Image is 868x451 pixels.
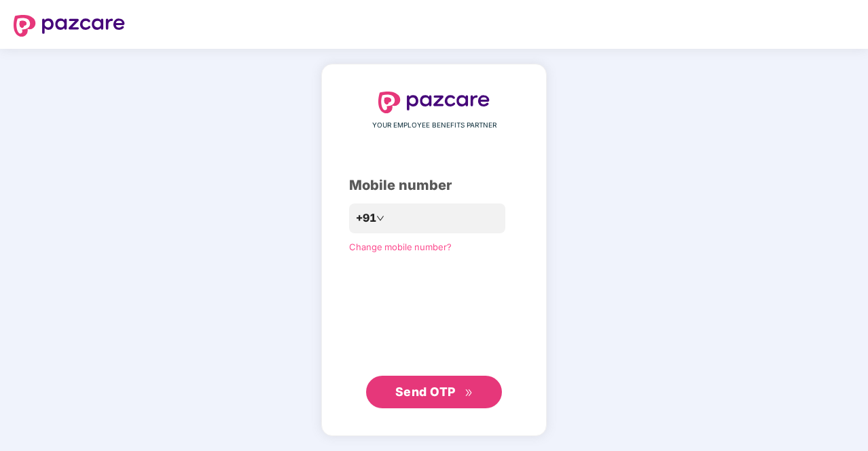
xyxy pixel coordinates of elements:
[366,376,502,408] button: Send OTPdouble-right
[356,210,376,227] span: +91
[378,92,490,113] img: logo
[376,214,384,222] span: down
[465,389,473,397] span: double-right
[14,15,125,37] img: logo
[349,175,519,196] div: Mobile number
[349,241,452,252] a: Change mobile number?
[395,385,456,399] span: Send OTP
[372,120,496,131] span: YOUR EMPLOYEE BENEFITS PARTNER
